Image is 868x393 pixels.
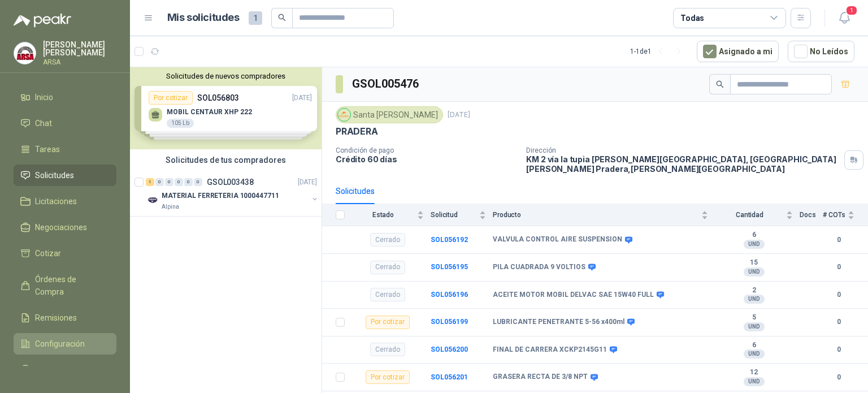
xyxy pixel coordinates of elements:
a: 1 0 0 0 0 0 GSOL003438[DATE] Company LogoMATERIAL FERRETERIA 1000447711Alpina [146,175,319,211]
a: Remisiones [14,307,116,329]
div: 0 [165,178,173,186]
button: Asignado a mi [697,41,779,62]
p: GSOL003438 [207,178,254,186]
a: SOL056200 [431,346,468,353]
div: UND [744,295,765,304]
th: Producto [493,204,715,226]
b: 0 [823,317,854,327]
div: Cerrado [370,233,405,247]
span: Órdenes de Compra [35,273,106,298]
b: 0 [823,262,854,273]
button: 1 [834,8,854,28]
span: Remisiones [35,312,77,324]
b: LUBRICANTE PENETRANTE 5-56 x400ml [493,318,624,327]
b: VALVULA CONTROL AIRE SUSPENSION [493,235,622,244]
span: Negociaciones [35,221,87,234]
div: Cerrado [370,343,405,356]
b: 6 [715,341,793,350]
a: Cotizar [14,243,116,264]
img: Company Logo [338,109,350,121]
p: Crédito 60 días [336,154,517,164]
img: Company Logo [146,193,159,207]
div: Por cotizar [366,370,410,384]
h3: GSOL005476 [352,75,420,93]
div: Todas [680,12,704,24]
b: 0 [823,290,854,300]
th: Cantidad [715,204,800,226]
a: Manuales y ayuda [14,359,116,381]
p: KM 2 vía la tupia [PERSON_NAME][GEOGRAPHIC_DATA], [GEOGRAPHIC_DATA][PERSON_NAME] Pradera , [PERSO... [526,154,840,174]
div: Por cotizar [366,316,410,329]
b: 2 [715,286,793,295]
div: UND [744,240,765,249]
div: 1 [146,178,154,186]
span: Configuración [35,338,85,350]
a: SOL056201 [431,373,468,381]
div: Solicitudes [336,185,375,197]
a: Licitaciones [14,191,116,212]
b: FINAL DE CARRERA XCKP2145G11 [493,346,607,355]
span: Solicitud [431,211,477,219]
th: Docs [800,204,823,226]
div: 0 [184,178,193,186]
a: Chat [14,113,116,134]
p: [DATE] [298,177,317,188]
b: 0 [823,344,854,355]
div: Cerrado [370,261,405,274]
div: Solicitudes de tus compradores [130,149,322,171]
span: Producto [493,211,699,219]
div: 0 [194,178,202,186]
b: 0 [823,372,854,383]
button: Solicitudes de nuevos compradores [134,72,317,80]
p: ARSA [43,59,116,66]
div: Santa [PERSON_NAME] [336,106,443,123]
div: UND [744,267,765,277]
p: Alpina [162,202,179,211]
p: [PERSON_NAME] [PERSON_NAME] [43,41,116,57]
p: [DATE] [448,110,470,120]
a: SOL056195 [431,263,468,271]
span: Cotizar [35,247,61,260]
span: 1 [845,5,858,16]
span: Cantidad [715,211,784,219]
span: 1 [249,11,262,25]
th: # COTs [823,204,868,226]
a: Configuración [14,333,116,355]
span: Chat [35,117,52,129]
a: Solicitudes [14,165,116,186]
b: 12 [715,368,793,377]
div: 0 [175,178,183,186]
a: SOL056192 [431,236,468,244]
th: Estado [351,204,431,226]
div: UND [744,322,765,331]
a: Negociaciones [14,217,116,238]
a: Órdenes de Compra [14,269,116,303]
b: ACEITE MOTOR MOBIL DELVAC SAE 15W40 FULL [493,291,654,300]
a: SOL056199 [431,318,468,326]
span: Manuales y ayuda [35,364,99,376]
p: Condición de pago [336,146,517,154]
span: search [278,14,286,21]
a: Tareas [14,139,116,160]
h1: Mis solicitudes [167,10,240,26]
button: No Leídos [788,41,854,62]
b: 6 [715,231,793,240]
b: 5 [715,313,793,322]
span: Licitaciones [35,195,77,208]
span: Inicio [35,91,53,103]
a: SOL056196 [431,291,468,299]
th: Solicitud [431,204,493,226]
div: Cerrado [370,288,405,301]
p: PRADERA [336,126,378,137]
p: MATERIAL FERRETERIA 1000447711 [162,191,279,201]
span: Tareas [35,143,60,156]
div: UND [744,349,765,359]
img: Logo peakr [14,14,71,27]
p: Dirección [526,146,840,154]
div: UND [744,377,765,386]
